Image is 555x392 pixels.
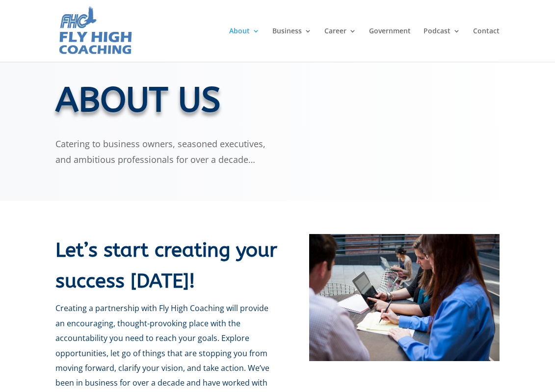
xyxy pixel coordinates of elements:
[309,234,499,361] img: IMG_1056
[423,27,460,62] a: Podcast
[229,27,260,62] a: About
[272,27,312,62] a: Business
[57,5,132,57] img: Fly High Coaching
[55,238,277,292] span: Let’s start creating your success [DATE]!
[324,27,356,62] a: Career
[55,136,277,168] p: Catering to business owners, seasoned executives, and ambitious professionals for over a decade…
[369,27,411,62] a: Government
[55,80,221,120] span: ABOUT US
[473,27,500,62] a: Contact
